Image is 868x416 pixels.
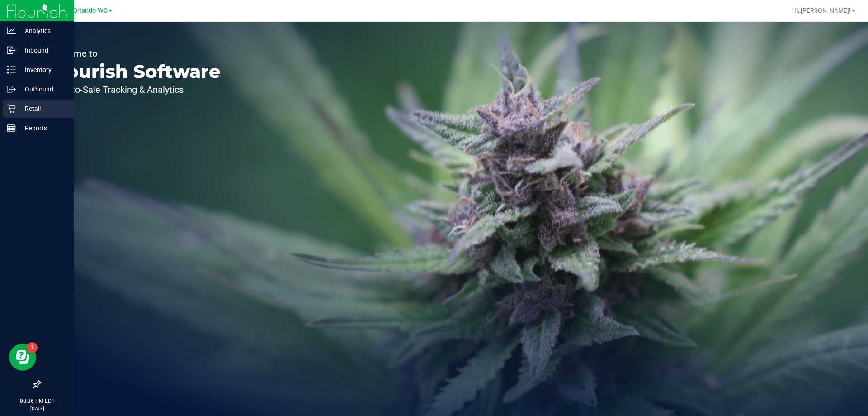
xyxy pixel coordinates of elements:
[792,7,851,14] span: Hi, [PERSON_NAME]!
[16,25,70,36] p: Analytics
[16,64,70,75] p: Inventory
[7,65,16,74] inline-svg: Inventory
[49,85,221,94] p: Seed-to-Sale Tracking & Analytics
[27,342,38,353] iframe: Resource center unread badge
[16,123,70,134] p: Reports
[7,124,16,133] inline-svg: Reports
[16,84,70,95] p: Outbound
[7,85,16,94] inline-svg: Outbound
[49,49,221,58] p: Welcome to
[4,397,70,405] p: 08:36 PM EDT
[7,46,16,55] inline-svg: Inbound
[7,104,16,113] inline-svg: Retail
[16,103,70,114] p: Retail
[73,7,108,14] span: Orlando WC
[4,405,70,412] p: [DATE]
[16,45,70,56] p: Inbound
[7,26,16,35] inline-svg: Analytics
[9,344,36,371] iframe: Resource center
[49,62,221,81] p: Flourish Software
